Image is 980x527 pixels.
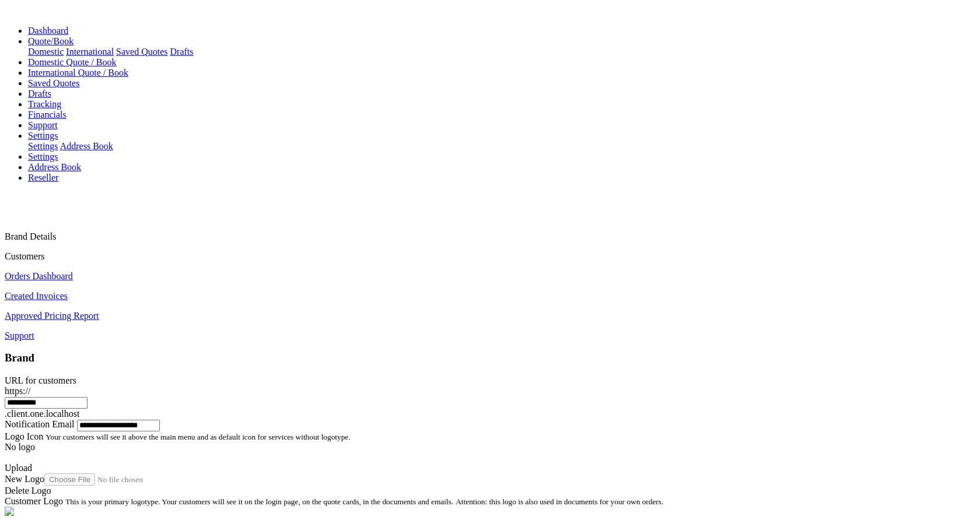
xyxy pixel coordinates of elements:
a: Address Book [28,162,81,172]
label: Customer Logo [5,496,63,506]
a: Created Invoices [5,291,975,301]
label: URL for customers [5,375,76,385]
a: International [66,47,114,57]
a: Approved Pricing Report [5,311,975,321]
small: This is your primary logotype. Your customers will see it on the login page, on the quote cards, ... [65,497,453,506]
a: Support [28,120,58,130]
label: Logo Icon [5,431,43,441]
a: Settings [28,152,58,161]
span: No logo [5,442,35,452]
div: Brand Details [5,231,975,242]
a: Quote/Book [28,36,73,46]
a: Orders Dashboard [5,271,975,282]
a: Domestic Quote / Book [28,57,117,67]
a: Tracking [28,99,61,109]
a: Settings [28,131,58,140]
small: Attention: this logo is also used in documents for your own orders. [456,497,663,506]
a: Address Book [60,141,113,151]
a: Financials [28,110,66,120]
a: Reseller [28,173,58,182]
a: Saved Quotes [116,47,167,57]
a: Saved Quotes [28,78,79,88]
span: .client.one.localhost [5,409,79,419]
a: Upload New Logo [5,463,177,484]
span: https:// [5,386,30,396]
h3: Brand [5,352,975,364]
a: Drafts [28,89,51,99]
div: Quote/Book [28,47,975,57]
img: GetCustomerLogo [5,507,14,516]
a: Dashboard [28,26,68,36]
div: Customers [5,251,975,262]
label: Notification Email [5,419,75,429]
a: Settings [28,141,58,151]
a: Delete Logo [5,486,51,496]
a: Drafts [170,47,194,57]
a: Domestic [28,47,64,57]
a: Support [5,331,975,341]
div: Quote/Book [28,141,975,152]
small: Your customers will see it above the main menu and as default icon for services without logotype. [45,433,350,441]
a: International Quote / Book [28,68,128,78]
